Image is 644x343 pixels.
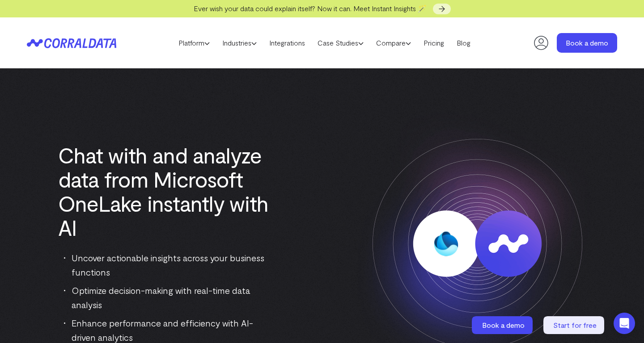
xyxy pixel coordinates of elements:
[482,321,525,329] span: Book a demo
[614,313,635,334] div: Open Intercom Messenger
[216,36,263,50] a: Industries
[263,36,311,50] a: Integrations
[450,36,477,50] a: Blog
[370,36,417,50] a: Compare
[58,143,275,239] h1: Chat with and analyze data from Microsoft OneLake instantly with AI
[194,4,427,13] span: Ever wish your data could explain itself? Now it can. Meet Instant Insights 🪄
[172,36,216,50] a: Platform
[553,321,597,329] span: Start for free
[64,251,275,279] li: Uncover actionable insights across your business functions
[543,316,606,334] a: Start for free
[417,36,450,50] a: Pricing
[472,316,534,334] a: Book a demo
[64,283,275,312] li: Optimize decision-making with real-time data analysis
[557,33,617,53] a: Book a demo
[311,36,370,50] a: Case Studies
